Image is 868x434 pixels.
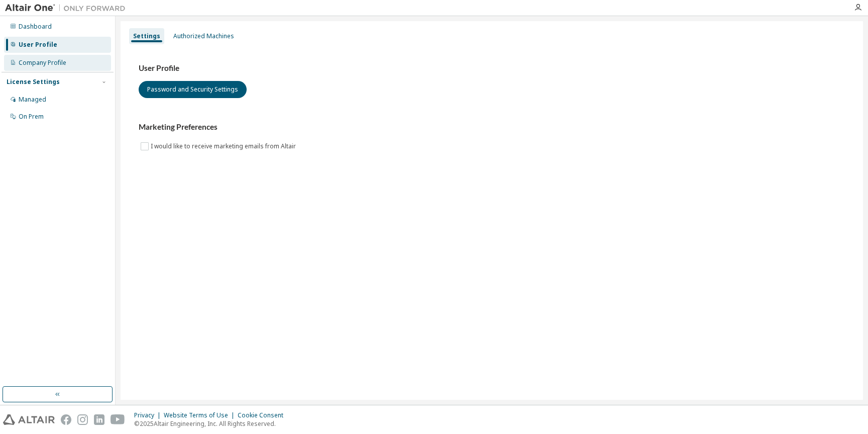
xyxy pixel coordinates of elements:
[5,3,131,13] img: Altair One
[19,23,52,31] div: Dashboard
[133,32,160,40] div: Settings
[77,414,88,425] img: instagram.svg
[173,32,234,40] div: Authorized Machines
[134,411,164,419] div: Privacy
[139,81,247,98] button: Password and Security Settings
[151,140,298,152] label: I would like to receive marketing emails from Altair
[94,414,104,425] img: linkedin.svg
[19,96,46,104] div: Managed
[139,63,845,73] h3: User Profile
[19,113,44,121] div: On Prem
[111,414,125,425] img: youtube.svg
[61,414,71,425] img: facebook.svg
[3,414,55,425] img: altair_logo.svg
[19,59,66,67] div: Company Profile
[164,411,238,419] div: Website Terms of Use
[134,419,289,428] p: © 2025 Altair Engineering, Inc. All Rights Reserved.
[139,122,845,132] h3: Marketing Preferences
[238,411,289,419] div: Cookie Consent
[19,41,57,49] div: User Profile
[7,78,60,86] div: License Settings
